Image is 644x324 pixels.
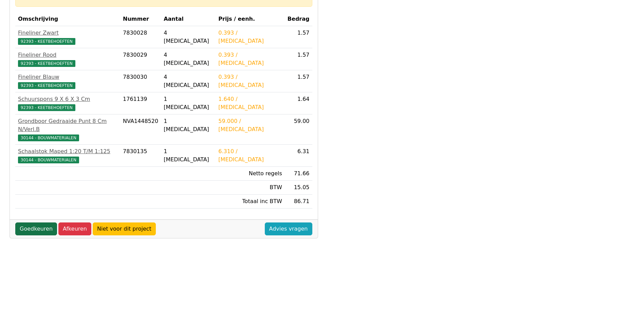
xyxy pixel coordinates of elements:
[216,167,285,181] td: Netto regels
[218,147,282,164] div: 6.310 / [MEDICAL_DATA]
[164,147,213,164] div: 1 [MEDICAL_DATA]
[120,12,161,26] th: Nummer
[218,95,282,111] div: 1.640 / [MEDICAL_DATA]
[120,70,161,92] td: 7830030
[285,181,312,195] td: 15.05
[18,51,117,59] div: Fineliner Rood
[285,12,312,26] th: Bedrag
[164,73,213,89] div: 4 [MEDICAL_DATA]
[18,29,117,45] a: Fineliner Zwart92393 - KEETBEHOEFTEN
[18,73,117,81] div: Fineliner Blauw
[120,26,161,48] td: 7830028
[216,12,285,26] th: Prijs / eenh.
[218,51,282,67] div: 0.393 / [MEDICAL_DATA]
[18,29,117,37] div: Fineliner Zwart
[18,147,117,156] div: Schaalstok Maped 1:20 T/M 1:125
[18,104,75,111] span: 92393 - KEETBEHOEFTEN
[18,60,75,67] span: 92393 - KEETBEHOEFTEN
[164,51,213,67] div: 4 [MEDICAL_DATA]
[15,222,57,235] a: Goedkeuren
[285,167,312,181] td: 71.66
[120,92,161,114] td: 1761139
[285,92,312,114] td: 1.64
[120,114,161,145] td: NVA1448520
[15,12,120,26] th: Omschrijving
[18,134,79,141] span: 30144 - BOUWMATERIALEN
[218,117,282,133] div: 59.000 / [MEDICAL_DATA]
[285,70,312,92] td: 1.57
[18,95,117,111] a: Schuurspons 9 X 6 X 3 Cm92393 - KEETBEHOEFTEN
[164,95,213,111] div: 1 [MEDICAL_DATA]
[18,147,117,164] a: Schaalstok Maped 1:20 T/M 1:12530144 - BOUWMATERIALEN
[285,114,312,145] td: 59.00
[161,12,216,26] th: Aantal
[58,222,91,235] a: Afkeuren
[18,51,117,67] a: Fineliner Rood92393 - KEETBEHOEFTEN
[285,195,312,209] td: 86.71
[265,222,312,235] a: Advies vragen
[216,195,285,209] td: Totaal inc BTW
[93,222,156,235] a: Niet voor dit project
[218,29,282,45] div: 0.393 / [MEDICAL_DATA]
[285,48,312,70] td: 1.57
[18,95,117,103] div: Schuurspons 9 X 6 X 3 Cm
[285,145,312,167] td: 6.31
[120,48,161,70] td: 7830029
[216,181,285,195] td: BTW
[218,73,282,89] div: 0.393 / [MEDICAL_DATA]
[18,38,75,45] span: 92393 - KEETBEHOEFTEN
[285,26,312,48] td: 1.57
[164,117,213,133] div: 1 [MEDICAL_DATA]
[18,73,117,89] a: Fineliner Blauw92393 - KEETBEHOEFTEN
[18,82,75,89] span: 92393 - KEETBEHOEFTEN
[164,29,213,45] div: 4 [MEDICAL_DATA]
[18,117,117,142] a: Grondboor Gedraaide Punt 8 Cm N/Verl.B30144 - BOUWMATERIALEN
[18,117,117,133] div: Grondboor Gedraaide Punt 8 Cm N/Verl.B
[18,157,79,163] span: 30144 - BOUWMATERIALEN
[120,145,161,167] td: 7830135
